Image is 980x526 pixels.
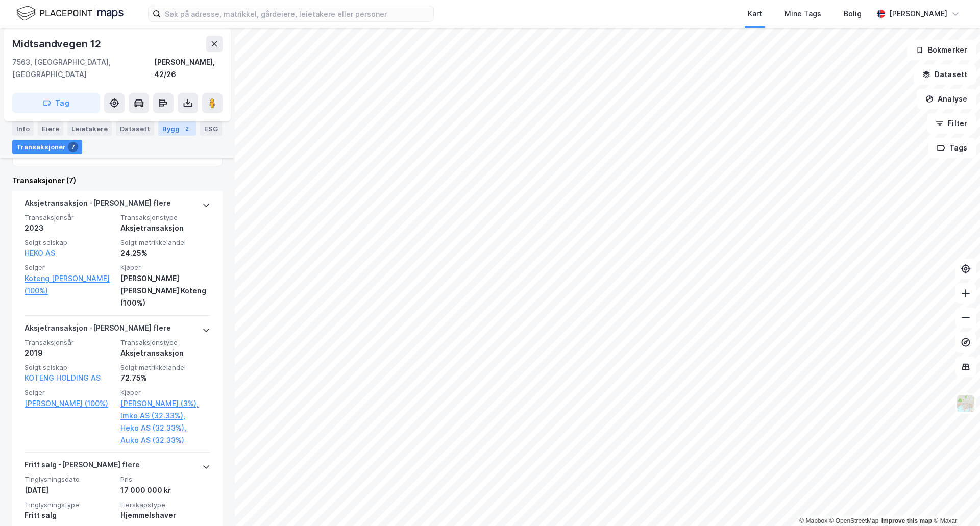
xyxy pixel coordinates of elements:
[120,222,210,234] div: Aksjetransaksjon
[12,174,223,187] div: Transaksjoner (7)
[24,373,101,382] a: KOTENG HOLDING AS
[120,397,210,410] a: [PERSON_NAME] (3%),
[24,347,114,359] div: 2019
[24,475,114,484] span: Tinglysningsdato
[24,222,114,234] div: 2023
[929,477,980,526] div: Kontrollprogram for chat
[24,238,114,247] span: Solgt selskap
[116,121,154,136] div: Datasett
[24,197,171,213] div: Aksjetransaksjon - [PERSON_NAME] flere
[120,238,210,247] span: Solgt matrikkelandel
[12,93,100,113] button: Tag
[24,509,114,521] div: Fritt salg
[24,459,140,475] div: Fritt salg - [PERSON_NAME] flere
[929,477,980,526] iframe: Chat Widget
[829,517,879,524] a: OpenStreetMap
[120,475,210,484] span: Pris
[24,484,114,496] div: [DATE]
[120,213,210,222] span: Transaksjonstype
[12,36,103,52] div: Midtsandvegen 12
[120,500,210,509] span: Eierskapstype
[24,338,114,347] span: Transaksjonsår
[120,247,210,259] div: 24.25%
[16,5,124,22] img: logo.f888ab2527a4732fd821a326f86c7f29.svg
[914,64,976,85] button: Datasett
[881,517,932,524] a: Improve this map
[24,363,114,372] span: Solgt selskap
[24,500,114,509] span: Tinglysningstype
[161,6,433,21] input: Søk på adresse, matrikkel, gårdeiere, leietakere eller personer
[24,248,55,257] a: HEKO AS
[38,121,63,136] div: Eiere
[120,434,210,446] a: Auko AS (32.33%)
[120,509,210,521] div: Hjemmelshaver
[785,8,821,20] div: Mine Tags
[158,121,196,136] div: Bygg
[120,347,210,359] div: Aksjetransaksjon
[956,394,975,413] img: Z
[917,89,976,109] button: Analyse
[120,372,210,384] div: 72.75%
[182,123,192,134] div: 2
[120,263,210,272] span: Kjøper
[24,397,114,410] a: [PERSON_NAME] (100%)
[24,322,171,338] div: Aksjetransaksjon - [PERSON_NAME] flere
[154,56,223,81] div: [PERSON_NAME], 42/26
[68,142,78,152] div: 7
[799,517,827,524] a: Mapbox
[120,484,210,496] div: 17 000 000 kr
[12,56,154,81] div: 7563, [GEOGRAPHIC_DATA], [GEOGRAPHIC_DATA]
[67,121,112,136] div: Leietakere
[24,263,114,272] span: Selger
[200,121,222,136] div: ESG
[120,388,210,397] span: Kjøper
[748,8,762,20] div: Kart
[12,121,34,136] div: Info
[927,113,976,134] button: Filter
[12,140,82,154] div: Transaksjoner
[907,40,976,60] button: Bokmerker
[120,338,210,347] span: Transaksjonstype
[24,388,114,397] span: Selger
[120,272,210,309] div: [PERSON_NAME] [PERSON_NAME] Koteng (100%)
[120,363,210,372] span: Solgt matrikkelandel
[844,8,862,20] div: Bolig
[24,272,114,297] a: Koteng [PERSON_NAME] (100%)
[928,138,976,158] button: Tags
[889,8,947,20] div: [PERSON_NAME]
[24,213,114,222] span: Transaksjonsår
[120,422,210,434] a: Heko AS (32.33%),
[120,410,210,422] a: Imko AS (32.33%),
